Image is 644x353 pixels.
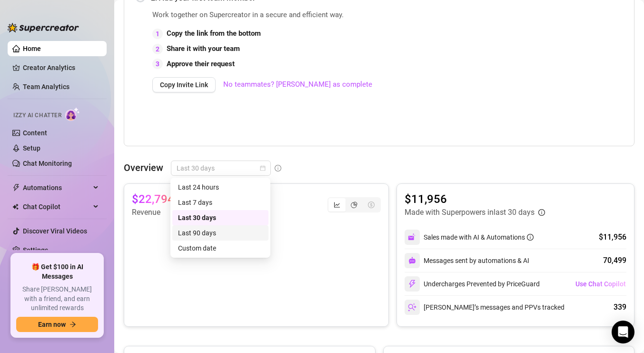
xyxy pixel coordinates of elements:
[152,29,163,39] div: 1
[132,207,197,218] article: Revenue
[177,161,265,175] span: Last 30 days
[16,317,98,332] button: Earn nowarrow-right
[178,212,263,223] div: Last 30 days
[23,129,47,137] a: Content
[172,241,268,256] div: Custom date
[405,300,565,315] div: [PERSON_NAME]’s messages and PPVs tracked
[23,60,99,75] a: Creator Analytics
[178,182,263,192] div: Last 24 hours
[408,280,416,288] img: svg%3e
[167,60,235,68] strong: Approve their request
[408,257,416,264] img: svg%3e
[38,321,66,328] span: Earn now
[132,192,174,207] article: $22,794
[575,276,626,292] button: Use Chat Copilot
[167,44,240,53] strong: Share it with your team
[23,227,87,235] a: Discover Viral Videos
[172,180,268,195] div: Last 24 hours
[16,262,98,281] span: 🎁 Get $100 in AI Messages
[612,321,634,343] div: Open Intercom Messenger
[405,253,529,268] div: Messages sent by automations & AI
[327,197,381,212] div: segmented control
[178,243,263,253] div: Custom date
[152,77,216,92] button: Copy Invite Link
[408,233,416,242] img: svg%3e
[69,321,76,328] span: arrow-right
[172,195,268,210] div: Last 7 days
[152,59,163,69] div: 3
[23,246,48,254] a: Settings
[23,83,69,91] a: Team Analytics
[614,302,626,313] div: 339
[8,23,79,32] img: logo-BBDzfeDw.svg
[16,285,98,313] span: Share [PERSON_NAME] with a friend, and earn unlimited rewards
[65,107,80,121] img: AI Chatter
[275,165,281,171] span: info-circle
[160,81,208,89] span: Copy Invite Link
[178,228,263,238] div: Last 90 days
[223,79,372,91] a: No teammates? [PERSON_NAME] as complete
[23,160,72,167] a: Chat Monitoring
[152,44,163,54] div: 2
[603,255,626,266] div: 70,499
[527,234,534,241] span: info-circle
[13,111,61,120] span: Izzy AI Chatter
[12,184,20,192] span: thunderbolt
[432,10,623,131] iframe: Adding Team Members
[408,303,416,312] img: svg%3e
[260,165,266,171] span: calendar
[23,144,40,152] a: Setup
[424,232,534,242] div: Sales made with AI & Automations
[172,210,268,225] div: Last 30 days
[405,192,545,207] article: $11,956
[152,10,408,21] span: Work together on Supercreator in a secure and efficient way.
[334,202,340,208] span: line-chart
[23,180,90,195] span: Automations
[405,276,540,292] div: Undercharges Prevented by PriceGuard
[575,280,626,288] span: Use Chat Copilot
[368,202,375,208] span: dollar-circle
[178,197,263,208] div: Last 7 days
[405,207,535,218] article: Made with Superpowers in last 30 days
[599,232,626,243] div: $11,956
[124,161,163,175] article: Overview
[23,199,90,214] span: Chat Copilot
[167,29,261,38] strong: Copy the link from the bottom
[12,203,19,210] img: Chat Copilot
[538,209,545,216] span: info-circle
[351,202,357,208] span: pie-chart
[172,225,268,241] div: Last 90 days
[23,45,41,52] a: Home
